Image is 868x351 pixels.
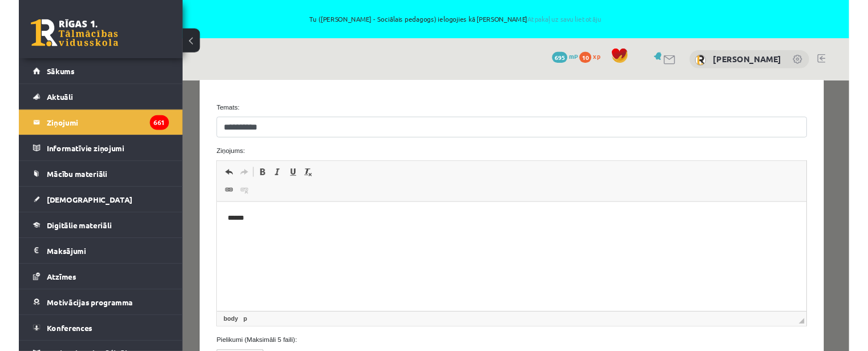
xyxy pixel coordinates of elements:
a: Sākums [15,61,157,87]
iframe: Rich Text Editor, wiswyg-editor-47024826185440-1756992275-560 [36,127,652,241]
span: mP [575,54,584,63]
img: Ivo Liepins [707,57,718,68]
a: Remove Format [123,88,139,103]
a: [PERSON_NAME] [726,56,797,67]
a: Redo (Ctrl+Y) [56,88,72,103]
a: Atpakaļ uz savu lietotāju [532,15,609,25]
a: p element [61,244,70,255]
a: Informatīvie ziņojumi [15,142,157,168]
a: Underline (Ctrl+U) [107,88,123,103]
a: Rīgas 1. Tālmācības vidusskola [13,20,104,49]
a: Ziņojumi661 [15,115,157,141]
span: Mācību materiāli [29,176,92,187]
span: 10 [586,54,599,66]
a: Undo (Ctrl+Z) [41,88,56,103]
span: 695 [558,54,574,66]
a: Motivācijas programma [15,302,157,329]
a: Unlink [56,107,72,122]
span: Aktuāli [29,96,56,106]
span: Konferences [29,337,77,348]
label: Temats: [27,23,661,34]
legend: Maksājumi [29,249,157,275]
a: Atzīmes [15,276,157,302]
span: Tu ([PERSON_NAME] - Sociālais pedagogs) ielogojies kā [PERSON_NAME] [131,17,781,23]
a: Maksājumi [15,249,157,275]
span: Sākums [29,69,58,79]
label: Ziņojums: [27,69,661,79]
a: [DEMOGRAPHIC_DATA] [15,195,157,221]
span: xp [600,54,608,63]
a: Link (Ctrl+K) [41,107,56,122]
a: 695 mP [558,54,584,63]
a: body element [41,244,60,255]
a: Italic (Ctrl+I) [91,88,107,103]
i: 661 [137,120,157,136]
span: Drag to resize [644,249,650,255]
span: Digitālie materiāli [29,230,97,240]
legend: Ziņojumi [29,115,157,141]
a: Bold (Ctrl+B) [75,88,91,103]
span: [DEMOGRAPHIC_DATA] [29,203,119,213]
span: Atzīmes [29,284,60,294]
span: Motivācijas programma [29,310,119,321]
a: Aktuāli [15,88,157,114]
legend: Informatīvie ziņojumi [29,142,157,168]
label: Pielikumi (Maksimāli 5 faili): [27,267,661,277]
a: Mācību materiāli [15,168,157,195]
a: Digitālie materiāli [15,222,157,248]
a: 10 xp [586,54,613,63]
